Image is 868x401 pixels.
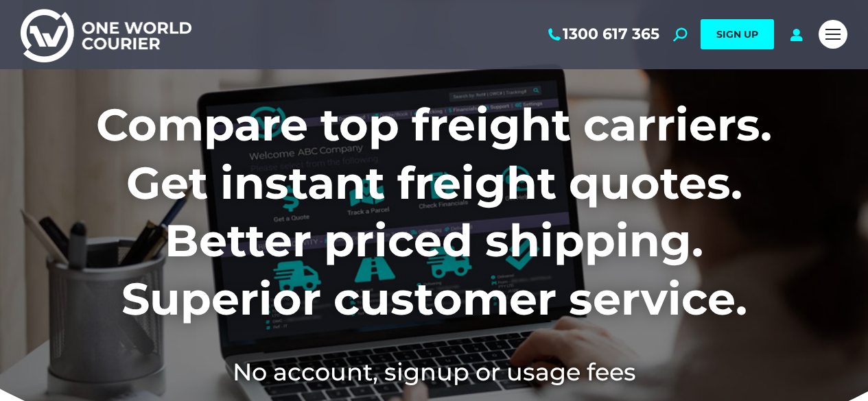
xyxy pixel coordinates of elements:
[21,7,191,62] img: One World Courier
[21,96,847,328] h1: Compare top freight carriers. Get instant freight quotes. Better priced shipping. Superior custom...
[21,355,847,389] h2: No account, signup or usage fees
[716,28,758,40] span: SIGN UP
[819,20,847,49] a: Mobile menu icon
[701,19,774,49] a: SIGN UP
[546,25,659,43] a: 1300 617 365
